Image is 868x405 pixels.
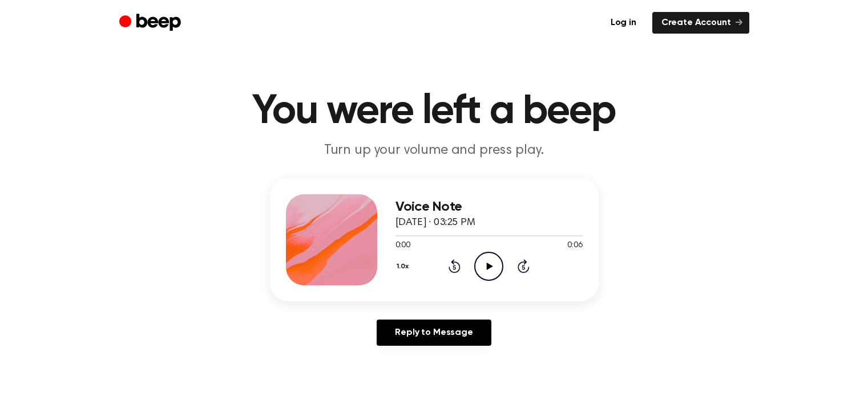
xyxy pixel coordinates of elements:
span: [DATE] · 03:25 PM [395,218,475,228]
h1: You were left a beep [142,91,726,132]
button: 1.0x [395,257,413,276]
a: Create Account [652,12,749,34]
a: Beep [119,12,184,34]
span: 0:00 [395,240,410,252]
span: 0:06 [567,240,582,252]
a: Reply to Message [377,320,491,346]
a: Log in [601,12,645,34]
p: Turn up your volume and press play. [215,141,653,160]
h3: Voice Note [395,199,583,215]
